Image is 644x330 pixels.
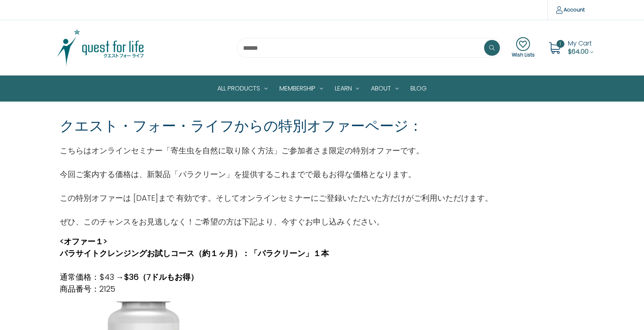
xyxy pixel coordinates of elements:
p: ぜひ、このチャンスをお見逃しなく！ご希望の方は下記より、今すぐお申し込みください。 [60,216,493,228]
a: Membership [274,76,329,101]
strong: パラサイトクレンジングお試しコース（約１ヶ月）：「パラクリーン」１本 [60,248,329,259]
p: 今回ご案内する価格は、新製品「パラクリーン」を提供するこれまでで最もお得な価格となります。 [60,168,493,180]
p: 通常価格：$43 → [60,271,329,283]
p: 商品番号：2125 [60,283,329,295]
strong: <オファー１> [60,236,107,247]
span: 1 [557,40,564,48]
span: $64.00 [568,47,589,56]
a: Wish Lists [512,37,535,58]
a: All Products [211,76,274,101]
a: Blog [405,76,433,101]
a: Learn [329,76,365,101]
img: Quest Group [51,28,150,68]
p: クエスト・フォー・ライフからの特別オファーページ： [60,115,423,137]
span: My Cart [568,39,592,48]
a: About [365,76,405,101]
p: こちらはオンラインセミナー「寄生虫を自然に取り除く方法」ご参加者さま限定の特別オファーです。 [60,145,493,157]
p: この特別オファーは [DATE]まで 有効です。そしてオンラインセミナーにご登録いただいた方だけがご利用いただけます。 [60,192,493,204]
a: Cart with 1 items [568,39,593,56]
strong: $36（7ドルもお得） [124,272,198,283]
